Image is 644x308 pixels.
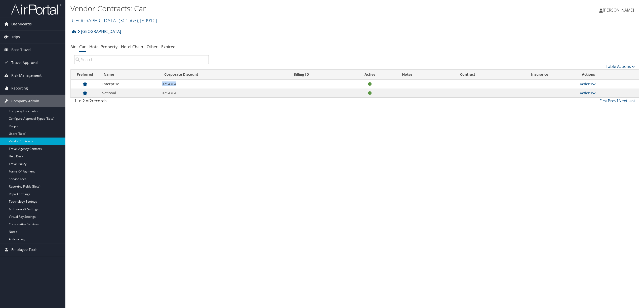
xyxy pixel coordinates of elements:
[599,98,608,104] a: First
[627,98,635,104] a: Last
[79,44,86,50] a: Car
[71,70,99,79] th: Preferred: activate to sort column ascending
[502,70,577,79] th: Insurance: activate to sort column ascending
[603,7,634,13] span: [PERSON_NAME]
[119,17,138,24] span: ( 301563 )
[289,70,358,79] th: Billing ID: activate to sort column ascending
[11,95,39,107] span: Company Admin
[608,98,616,104] a: Prev
[161,44,176,50] a: Expired
[160,70,289,79] th: Corporate Discount: activate to sort column ascending
[70,3,450,14] h1: Vendor Contracts: Car
[11,43,31,56] span: Book Travel
[580,91,596,95] a: Actions
[90,98,92,104] span: 2
[70,44,76,50] a: Air
[580,81,596,86] a: Actions
[74,98,209,106] div: 1 to 2 of records
[77,26,121,36] a: [GEOGRAPHIC_DATA]
[11,3,61,15] img: airportal-logo.png
[99,70,159,79] th: Name: activate to sort column ascending
[11,69,42,82] span: Risk Management
[381,70,433,79] th: Notes: activate to sort column ascending
[11,82,28,95] span: Reporting
[160,79,289,89] td: XZ54764
[11,31,20,43] span: Trips
[616,98,619,104] a: 1
[359,70,381,79] th: Active: activate to sort column ascending
[599,3,639,18] a: [PERSON_NAME]
[160,89,289,98] td: XZ54764
[121,44,143,50] a: Hotel Chain
[606,64,635,69] a: Table Actions
[11,18,32,30] span: Dashboards
[89,44,117,50] a: Hotel Property
[11,243,37,256] span: Employee Tools
[11,56,38,69] span: Travel Approval
[433,70,502,79] th: Contract: activate to sort column descending
[70,17,157,24] a: [GEOGRAPHIC_DATA]
[99,89,159,98] td: National
[138,17,157,24] span: , [ 39910 ]
[577,70,639,79] th: Actions
[147,44,158,50] a: Other
[74,55,209,64] input: Search
[99,79,159,89] td: Enterprise
[619,98,627,104] a: Next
